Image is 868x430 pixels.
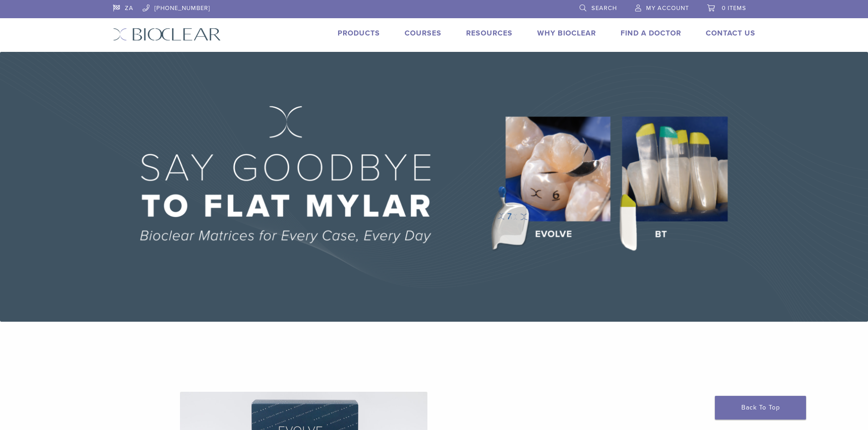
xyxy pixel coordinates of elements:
[113,28,221,41] img: Bioclear
[591,5,617,12] span: Search
[537,29,596,38] a: Why Bioclear
[405,29,442,38] a: Courses
[646,5,689,12] span: My Account
[621,29,681,38] a: Find A Doctor
[466,29,513,38] a: Resources
[338,29,380,38] a: Products
[715,396,806,420] a: Back To Top
[706,29,755,38] a: Contact Us
[722,5,746,12] span: 0 items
